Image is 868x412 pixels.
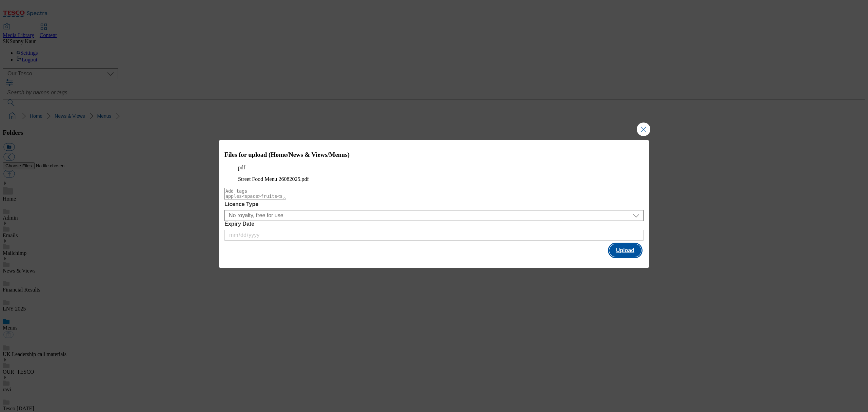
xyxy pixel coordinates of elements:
[637,123,650,136] button: Close Modal
[609,244,641,257] button: Upload
[219,140,649,268] div: Modal
[224,151,644,158] h3: Files for upload (Home/News & Views/Menus)
[224,221,644,227] label: Expiry Date
[238,165,630,171] p: pdf
[238,176,630,182] figcaption: Street Food Menu 26082025.pdf
[224,201,644,207] label: Licence Type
